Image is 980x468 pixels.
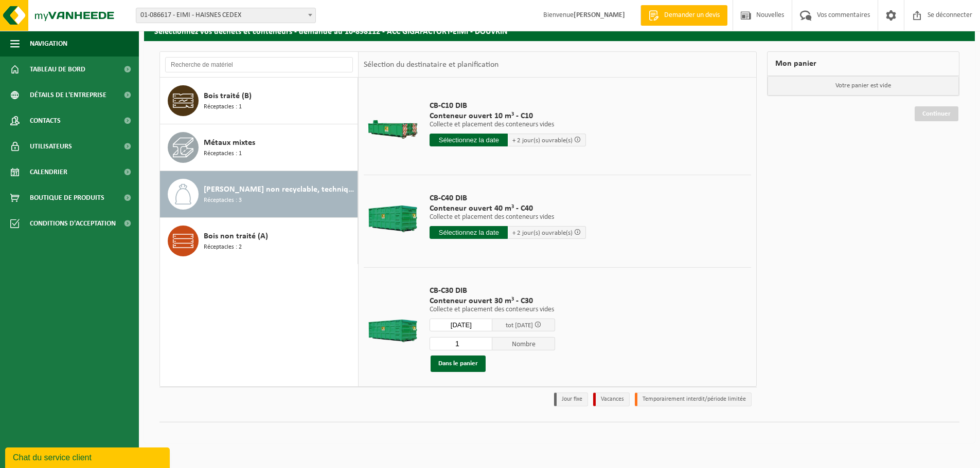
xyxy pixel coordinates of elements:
[30,169,67,176] font: Calendrier
[835,82,891,89] font: Votre panier est vide
[430,319,492,331] input: Sélectionnez la date
[30,40,67,48] font: Navigation
[430,134,508,146] input: Sélectionnez la date
[430,226,508,239] input: Sélectionnez la date
[204,151,242,157] font: Réceptacles : 1
[640,5,727,26] a: Demander un devis
[204,139,255,147] font: Métaux mixtes
[204,244,242,250] font: Réceptacles : 2
[512,341,536,348] font: Nombre
[430,194,467,202] font: CB-C40 DIB
[204,197,242,203] font: Réceptacles : 3
[165,57,353,72] input: Recherche de matériel
[928,11,972,19] font: Se déconnecter
[922,110,951,117] font: Continuer
[430,112,533,120] font: Conteneur ouvert 10 m³ - C10
[5,445,172,468] iframe: widget de discussion
[512,137,573,144] font: + 2 jour(s) ouvrable(s)
[430,121,554,128] font: Collecte et placement des conteneurs vides
[160,218,358,264] button: Bois non traité (A) Réceptacles : 2
[30,117,61,125] font: Contacts
[601,396,624,402] font: Vacances
[30,194,104,202] font: Boutique de produits
[430,213,554,221] font: Collecte et placement des conteneurs vides
[204,185,477,194] font: [PERSON_NAME] non recyclable, techniquement incombustible (combustible)
[915,106,958,121] a: Continuer
[140,11,241,19] font: 01-086617 - EIMI - HAISNES CEDEX
[160,171,358,218] button: [PERSON_NAME] non recyclable, techniquement incombustible (combustible) Réceptacles : 3
[430,306,554,313] font: Collecte et placement des conteneurs vides
[154,28,508,36] font: Sélectionnez vos déchets et conteneurs - demande au 10-898112 - ACC GIGAFACTORY-EIMI - DOUVRIN
[756,11,784,19] font: Nouvelles
[160,124,358,171] button: Métaux mixtes Réceptacles : 1
[574,11,625,19] font: [PERSON_NAME]
[664,11,720,19] font: Demander un devis
[30,143,72,151] font: Utilisateurs
[204,104,242,110] font: Réceptacles : 1
[136,8,316,23] span: 01-086617 - EIMI - HAISNES CEDEX
[543,11,574,19] font: Bienvenue
[204,232,268,240] font: Bois non traité (A)
[512,230,573,236] font: + 2 jour(s) ouvrable(s)
[30,66,85,73] font: Tableau de bord
[136,8,315,23] span: 01-086617 - EIMI - HAISNES CEDEX
[562,396,582,402] font: Jour fixe
[430,204,533,213] font: Conteneur ouvert 40 m³ - C40
[430,102,467,110] font: CB-C10 DIB
[204,92,252,100] font: Bois traité (B)
[430,297,533,305] font: Conteneur ouvert 30 m³ - C30
[30,220,116,228] font: Conditions d'acceptation
[30,91,106,99] font: Détails de l'entreprise
[364,61,498,69] font: Sélection du destinataire et planification
[817,11,870,19] font: Vos commentaires
[643,396,746,402] font: Temporairement interdit/période limitée
[430,287,467,295] font: CB-C30 DIB
[775,60,816,68] font: Mon panier
[160,78,358,124] button: Bois traité (B) Réceptacles : 1
[506,322,533,329] span: tot [DATE]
